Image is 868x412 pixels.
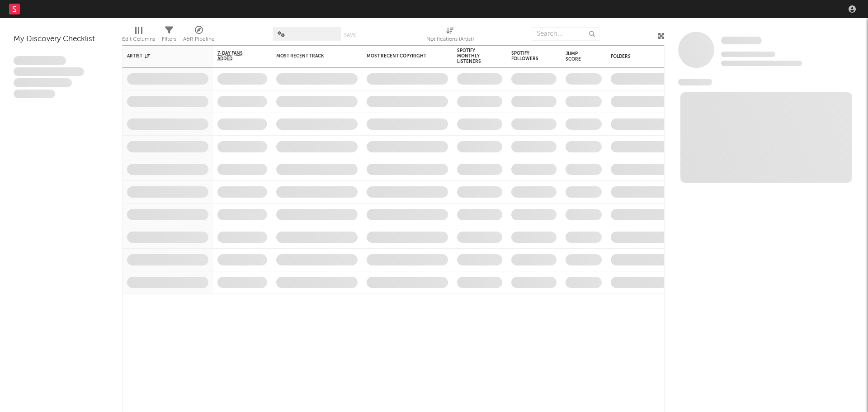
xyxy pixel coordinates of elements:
div: A&R Pipeline [183,23,215,49]
span: News Feed [678,79,712,85]
div: Notifications (Artist) [426,34,474,45]
div: Spotify Monthly Listeners [457,48,489,64]
span: Some Artist [721,37,762,44]
div: Edit Columns [122,23,155,49]
div: Most Recent Track [276,53,344,59]
div: Jump Score [566,51,588,62]
div: Notifications (Artist) [426,23,474,49]
span: Lorem ipsum dolor [14,56,66,65]
div: Artist [127,53,195,59]
span: Integer aliquet in purus et [14,67,84,76]
div: My Discovery Checklist [14,34,108,45]
div: Edit Columns [122,34,155,45]
a: Some Artist [721,36,762,45]
div: Filters [162,34,176,45]
span: Tracking Since: [DATE] [721,52,775,57]
div: Most Recent Copyright [367,53,434,59]
div: Filters [162,23,176,49]
span: Praesent ac interdum [14,78,72,87]
input: Search... [532,27,599,41]
span: 7-Day Fans Added [217,51,254,62]
div: Folders [611,54,679,59]
span: Aliquam viverra [14,90,55,99]
div: A&R Pipeline [183,34,215,45]
button: Save [344,33,356,38]
div: Spotify Followers [511,51,543,62]
span: 0 fans last week [721,61,802,66]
